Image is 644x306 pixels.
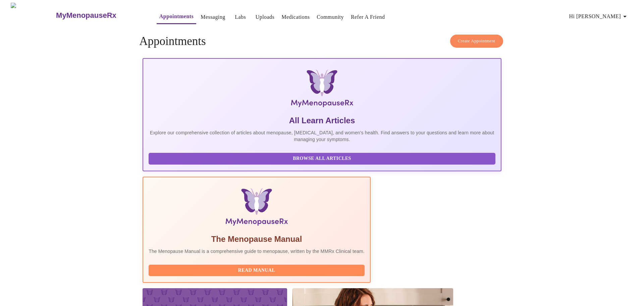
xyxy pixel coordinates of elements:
[253,10,277,24] button: Uploads
[155,155,489,163] span: Browse All Articles
[183,188,330,228] img: Menopause Manual
[256,12,275,22] a: Uploads
[235,12,246,22] a: Labs
[198,10,228,24] button: Messaging
[149,267,366,273] a: Read Manual
[279,10,312,24] button: Medications
[159,12,194,21] a: Appointments
[155,266,358,275] span: Read Manual
[281,12,310,22] a: Medications
[149,155,497,161] a: Browse All Articles
[450,35,503,48] button: Create Appointment
[230,10,251,24] button: Labs
[157,10,196,24] button: Appointments
[314,10,346,24] button: Community
[201,12,225,22] a: Messaging
[348,10,388,24] button: Refer a Friend
[149,153,495,165] button: Browse All Articles
[56,11,116,20] h3: MyMenopauseRx
[569,12,629,21] span: Hi [PERSON_NAME]
[55,4,143,27] a: MyMenopauseRx
[149,115,495,126] h5: All Learn Articles
[351,12,385,22] a: Refer a Friend
[149,265,365,276] button: Read Manual
[11,3,55,28] img: MyMenopauseRx Logo
[149,129,495,143] p: Explore our comprehensive collection of articles about menopause, [MEDICAL_DATA], and women's hea...
[149,248,365,255] p: The Menopause Manual is a comprehensive guide to menopause, written by the MMRx Clinical team.
[567,10,632,23] button: Hi [PERSON_NAME]
[149,234,365,245] h5: The Menopause Manual
[139,35,505,48] h4: Appointments
[317,12,344,22] a: Community
[203,70,441,110] img: MyMenopauseRx Logo
[458,37,495,45] span: Create Appointment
